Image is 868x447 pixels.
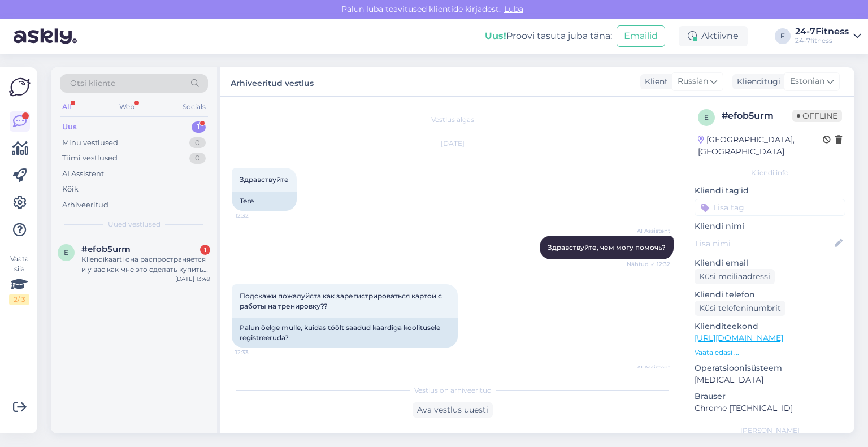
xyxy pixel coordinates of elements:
[695,257,845,269] p: Kliendi email
[413,402,493,418] div: Ava vestlus uuesti
[792,110,842,122] span: Offline
[695,333,783,343] a: [URL][DOMAIN_NAME]
[62,153,118,164] div: Tiimi vestlused
[695,301,785,316] div: Küsi telefoninumbrit
[60,99,73,114] div: All
[628,227,670,235] span: AI Assistent
[695,348,845,358] p: Vaata edasi ...
[698,134,823,158] div: [GEOGRAPHIC_DATA], [GEOGRAPHIC_DATA]
[81,244,131,254] span: #efob5urm
[62,137,118,149] div: Minu vestlused
[695,220,845,232] p: Kliendi nimi
[81,254,210,275] div: Kliendikaarti она распространяется и у вас как мне это сделать купить абонемент??
[695,402,845,414] p: Chrome [TECHNICAL_ID]
[70,77,115,89] span: Otsi kliente
[548,243,666,251] span: Здравствуйте, чем могу помочь?
[232,192,297,211] div: Tere
[704,113,709,121] span: e
[240,292,444,310] span: Подскажи пожалуйста как зарегистрироваться картой с работы на тренировку??
[722,109,792,123] div: # efob5urm
[108,219,160,229] span: Uued vestlused
[695,185,845,197] p: Kliendi tag'id
[695,362,845,374] p: Operatsioonisüsteem
[628,363,670,372] span: AI Assistent
[62,199,108,211] div: Arhiveeritud
[235,348,277,357] span: 12:33
[232,318,458,348] div: Palun öelge mulle, kuidas töölt saadud kaardiga koolitusele registreeruda?
[679,26,748,46] div: Aktiivne
[235,211,277,220] span: 12:32
[617,25,665,47] button: Emailid
[9,294,29,305] div: 2 / 3
[732,76,780,88] div: Klienditugi
[695,426,845,436] div: [PERSON_NAME]
[232,138,674,149] div: [DATE]
[62,184,79,195] div: Kõik
[695,374,845,386] p: [MEDICAL_DATA]
[231,74,314,89] label: Arhiveeritud vestlus
[627,260,670,268] span: Nähtud ✓ 12:32
[485,31,506,41] b: Uus!
[695,237,832,250] input: Lisa nimi
[414,385,492,396] span: Vestlus on arhiveeritud
[640,76,668,88] div: Klient
[62,168,104,180] div: AI Assistent
[795,27,861,45] a: 24-7Fitness24-7fitness
[64,248,68,257] span: e
[695,390,845,402] p: Brauser
[501,4,527,14] span: Luba
[695,269,775,284] div: Küsi meiliaadressi
[695,199,845,216] input: Lisa tag
[790,75,824,88] span: Estonian
[695,168,845,178] div: Kliendi info
[240,175,289,184] span: Здравствуйте
[9,76,31,98] img: Askly Logo
[175,275,210,283] div: [DATE] 13:49
[695,289,845,301] p: Kliendi telefon
[775,28,791,44] div: F
[232,115,674,125] div: Vestlus algas
[62,121,77,133] div: Uus
[180,99,208,114] div: Socials
[200,245,210,255] div: 1
[795,36,849,45] div: 24-7fitness
[192,121,206,133] div: 1
[9,254,29,305] div: Vaata siia
[795,27,849,36] div: 24-7Fitness
[189,153,206,164] div: 0
[485,29,612,43] div: Proovi tasuta juba täna:
[117,99,137,114] div: Web
[695,320,845,332] p: Klienditeekond
[189,137,206,149] div: 0
[678,75,708,88] span: Russian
